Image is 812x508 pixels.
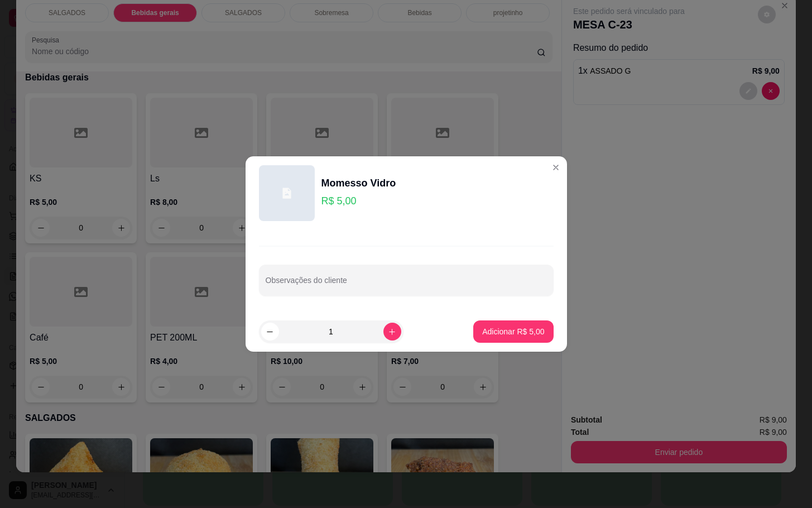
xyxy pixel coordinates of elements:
input: Observações do cliente [266,279,547,290]
button: Close [547,159,565,176]
p: Adicionar R$ 5,00 [482,326,544,337]
button: increase-product-quantity [383,323,401,341]
div: Momesso Vidro [321,175,396,191]
button: Adicionar R$ 5,00 [473,320,553,343]
p: R$ 5,00 [321,193,396,209]
button: decrease-product-quantity [261,323,279,341]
